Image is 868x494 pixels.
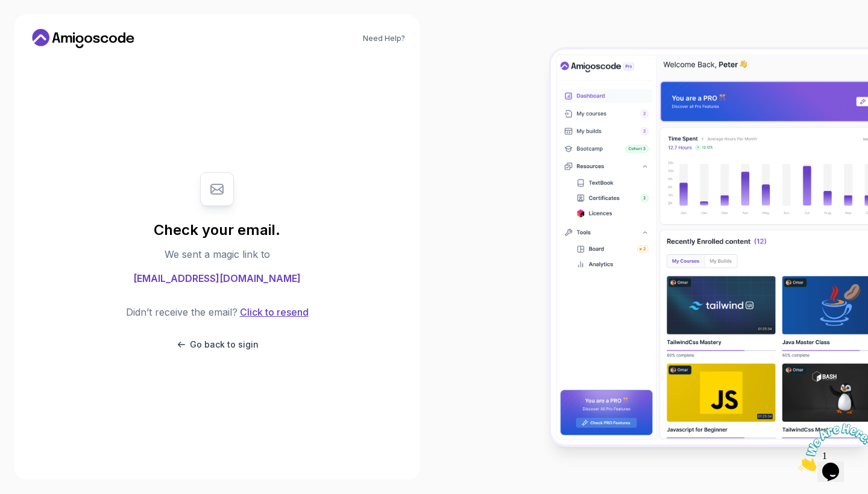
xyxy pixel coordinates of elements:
p: Go back to sigin [190,339,259,351]
p: We sent a magic link to [165,247,270,261]
a: Home link [29,29,137,48]
button: Go back to sigin [175,339,259,351]
h1: Check your email. [154,220,280,240]
iframe: chat widget [793,419,868,476]
span: 1 [5,5,10,15]
p: Didn’t receive the email? [126,305,237,319]
img: Amigoscode Dashboard [551,49,868,445]
button: Click to resend [237,305,309,319]
span: [EMAIL_ADDRESS][DOMAIN_NAME] [133,271,301,286]
img: Chat attention grabber [5,5,80,52]
a: Need Help? [363,34,405,43]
